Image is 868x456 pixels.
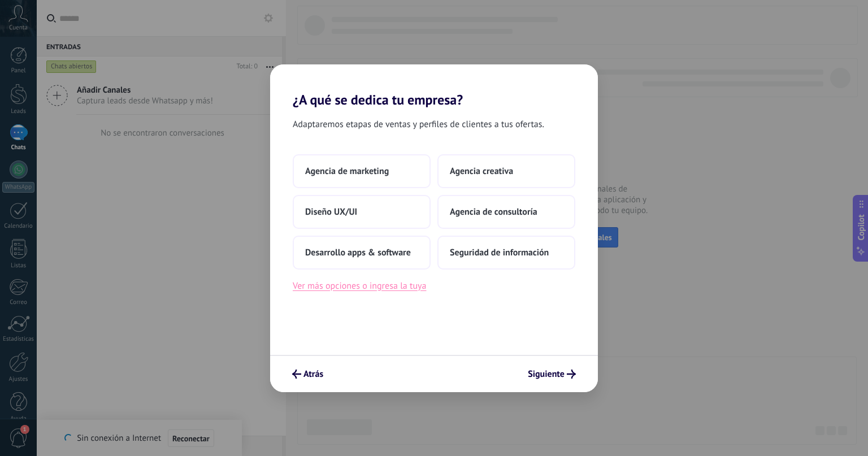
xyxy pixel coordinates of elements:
span: Agencia de marketing [305,166,389,177]
button: Agencia de consultoría [437,195,575,229]
span: Atrás [303,370,323,378]
button: Siguiente [523,364,581,384]
span: Desarrollo apps & software [305,247,411,258]
button: Agencia de marketing [293,154,431,188]
button: Atrás [287,364,328,384]
span: Agencia de consultoría [450,206,537,218]
button: Seguridad de información [437,236,575,270]
button: Desarrollo apps & software [293,236,431,270]
span: Seguridad de información [450,247,549,258]
h2: ¿A qué se dedica tu empresa? [270,64,598,108]
span: Diseño UX/UI [305,206,357,218]
span: Agencia creativa [450,166,513,177]
span: Siguiente [528,370,565,378]
button: Diseño UX/UI [293,195,431,229]
button: Agencia creativa [437,154,575,188]
button: Ver más opciones o ingresa la tuya [293,279,426,293]
span: Adaptaremos etapas de ventas y perfiles de clientes a tus ofertas. [293,117,544,132]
